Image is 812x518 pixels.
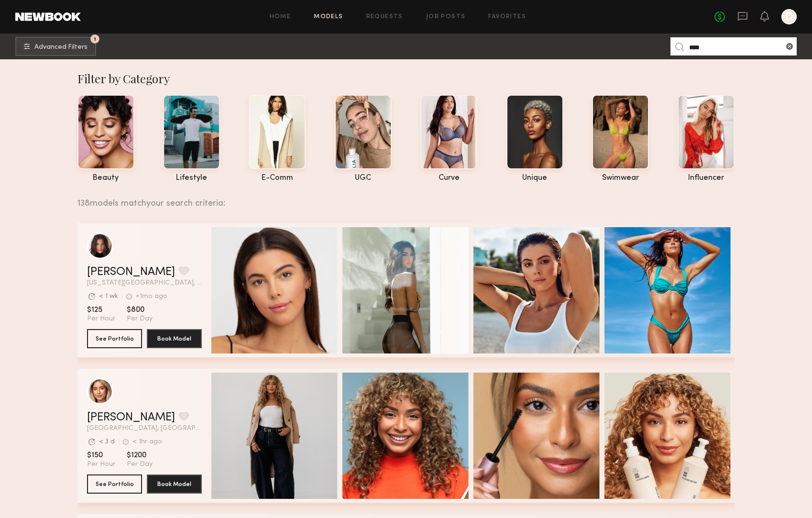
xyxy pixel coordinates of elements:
div: Filter by Category [77,71,735,86]
span: $125 [87,305,115,315]
div: curve [420,174,477,182]
button: See Portfolio [87,329,142,348]
span: Advanced Filters [34,44,88,51]
div: lifestyle [163,174,220,182]
div: < 1 wk [99,293,118,300]
a: [PERSON_NAME] [87,266,175,278]
div: +1mo ago [136,293,167,300]
a: Favorites [488,14,526,20]
div: 138 models match your search criteria: [77,188,727,208]
span: 1 [94,37,96,41]
span: Per Day [127,460,153,469]
button: See Portfolio [87,474,142,494]
div: < 1hr ago [132,439,162,445]
a: Models [314,14,343,20]
a: [PERSON_NAME] [87,412,175,423]
div: beauty [77,174,134,182]
a: Home [270,14,291,20]
span: [GEOGRAPHIC_DATA], [GEOGRAPHIC_DATA] [87,425,202,432]
div: UGC [335,174,392,182]
div: influencer [678,174,735,182]
div: swimwear [592,174,649,182]
button: Book Model [147,474,202,494]
span: Per Hour [87,315,115,323]
button: 1Advanced Filters [15,37,96,56]
a: Job Posts [426,14,466,20]
div: < 3 d [99,439,115,445]
a: D [781,9,797,24]
span: $800 [127,305,153,315]
span: [US_STATE][GEOGRAPHIC_DATA], [GEOGRAPHIC_DATA] [87,280,202,287]
span: Per Hour [87,460,115,469]
span: $150 [87,451,115,460]
button: Book Model [147,329,202,348]
a: Requests [366,14,403,20]
div: unique [506,174,563,182]
span: $1200 [127,451,153,460]
span: Per Day [127,315,153,323]
div: e-comm [249,174,306,182]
